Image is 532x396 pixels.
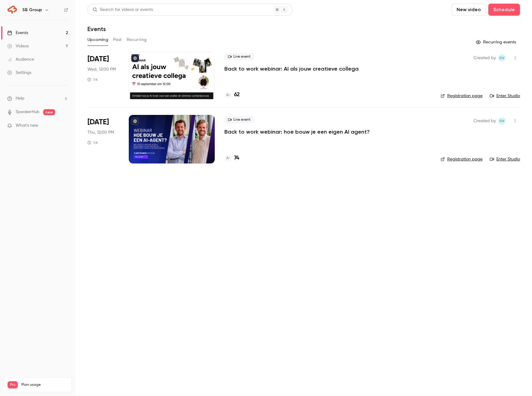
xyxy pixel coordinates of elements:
button: Schedule [488,4,520,16]
a: Enter Studio [490,93,520,99]
span: Dante van der heijden [498,117,505,125]
div: Settings [7,70,31,76]
span: Dante van der heijden [498,54,505,62]
span: Plan usage [21,382,68,387]
a: Back to work webinar: AI als jouw creatieve collega [224,65,359,72]
span: Created by [473,54,496,62]
a: Registration page [441,156,483,162]
span: Created by [473,117,496,125]
a: Back to work webinar: hoe bouw je een eigen AI agent? [224,128,370,135]
span: Wed, 12:00 PM [87,66,116,72]
span: new [43,109,55,115]
span: Live event [224,116,254,123]
h1: Events [87,25,106,33]
span: Help [16,95,24,102]
div: Sep 11 Thu, 12:00 PM (Europe/Amsterdam) [87,115,119,163]
span: What's new [16,122,38,129]
button: Past [113,35,122,45]
a: Registration page [441,93,483,99]
li: help-dropdown-opener [7,95,68,102]
h4: 74 [234,154,239,162]
div: Events [7,30,28,36]
img: SB Group [8,5,17,15]
span: [DATE] [87,54,109,64]
span: Live event [224,53,254,60]
button: Upcoming [87,35,108,45]
h4: 62 [234,91,240,99]
span: Dv [499,117,505,125]
span: [DATE] [87,117,109,127]
button: New video [451,4,486,16]
div: Audience [7,56,34,62]
span: Dv [499,54,505,62]
div: Sep 10 Wed, 12:00 PM (Europe/Amsterdam) [87,52,119,100]
div: Videos [7,43,29,49]
span: Thu, 12:00 PM [87,129,114,135]
a: Enter Studio [490,156,520,162]
button: Recurring events [473,37,520,47]
a: 62 [224,91,240,99]
button: Recurring [127,35,147,45]
a: 74 [224,154,239,162]
div: Search for videos or events [93,7,153,13]
a: SpeakerHub [16,109,40,115]
div: 1 h [87,140,98,145]
span: Pro [8,381,18,388]
div: 1 h [87,77,98,82]
h6: SB Group [22,7,42,13]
